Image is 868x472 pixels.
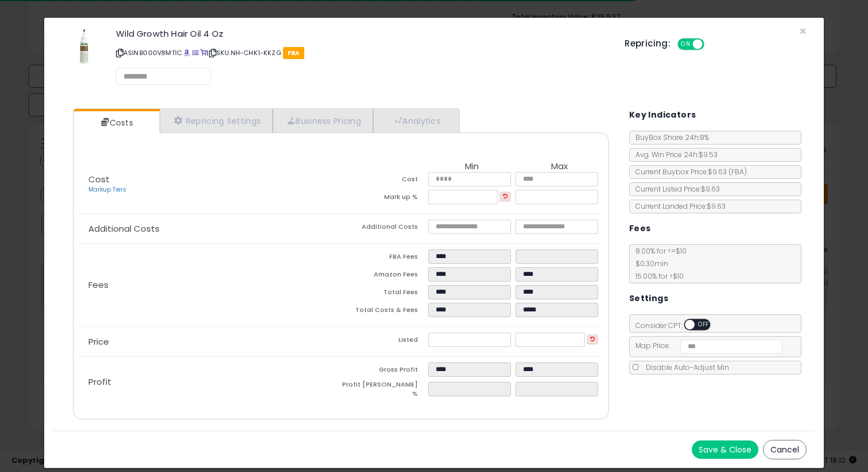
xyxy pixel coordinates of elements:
[640,362,729,372] span: Disable Auto-Adjust Min
[703,40,721,49] span: OFF
[695,320,713,330] span: OFF
[679,40,693,49] span: ON
[630,246,687,281] span: 8.00 % for <= $10
[373,109,458,132] a: Analytics
[341,362,428,380] td: Gross Profit
[79,280,341,290] p: Fees
[341,333,428,350] td: Listed
[516,162,603,172] th: Max
[692,440,758,459] button: Save & Close
[629,291,668,306] h5: Settings
[79,337,341,346] p: Price
[200,48,207,57] a: Your listing only
[708,167,747,177] span: $9.63
[630,271,684,281] span: 15.00 % for > $10
[763,440,807,459] button: Cancel
[116,29,607,38] h3: Wild Growth Hair Oil 4 Oz
[79,377,341,387] p: Profit
[341,267,428,285] td: Amazon Fees
[341,220,428,237] td: Additional Costs
[160,109,273,132] a: Repricing Settings
[629,221,651,236] h5: Fees
[341,303,428,321] td: Total Costs & Fees
[341,249,428,267] td: FBA Fees
[341,172,428,190] td: Cost
[341,190,428,208] td: Mark up %
[630,341,783,350] span: Map Price:
[273,109,373,132] a: Business Pricing
[630,150,718,159] span: Avg. Win Price 24h: $9.53
[88,185,126,194] a: Markup Tiers
[341,380,428,401] td: Profit [PERSON_NAME] %
[799,23,807,40] span: ×
[630,167,747,177] span: Current Buybox Price:
[73,111,158,134] a: Costs
[80,29,88,64] img: 41Y-cvRBYHL._SL60_.jpg
[184,48,190,57] a: BuyBox page
[428,162,516,172] th: Min
[283,47,304,59] span: FBA
[630,321,726,330] span: Consider CPT:
[629,108,696,122] h5: Key Indicators
[625,39,671,48] h5: Repricing:
[630,184,720,194] span: Current Listed Price: $9.63
[341,285,428,303] td: Total Fees
[79,224,341,233] p: Additional Costs
[630,201,726,211] span: Current Landed Price: $9.63
[630,259,668,268] span: $0.30 min
[728,167,747,177] span: ( FBA )
[192,48,199,57] a: All offer listings
[116,44,607,62] p: ASIN: B000V8MTIC | SKU: NH-CHK1-KKZG
[630,132,709,142] span: BuyBox Share 24h: 8%
[79,175,341,194] p: Cost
